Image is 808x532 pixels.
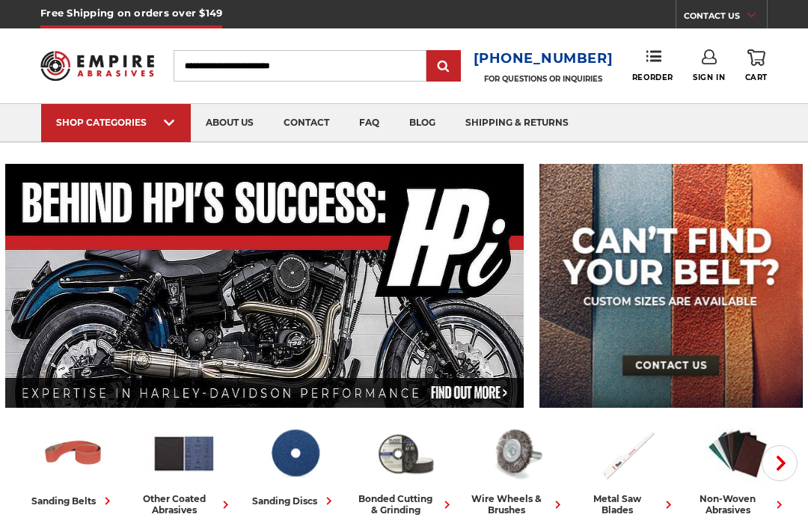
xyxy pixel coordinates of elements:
input: Submit [429,52,459,82]
img: Bonded Cutting & Grinding [373,421,438,486]
div: other coated abrasives [135,493,233,516]
img: Banner for an interview featuring Horsepower Inc who makes Harley performance upgrades featured o... [5,164,524,408]
a: shipping & returns [450,104,584,142]
a: faq [344,104,394,142]
a: metal saw blades [578,421,676,516]
a: Reorder [632,49,673,82]
a: bonded cutting & grinding [356,421,455,516]
a: Cart [745,49,768,82]
a: [PHONE_NUMBER] [474,48,613,70]
a: wire wheels & brushes [467,421,566,516]
img: Metal Saw Blades [594,421,660,486]
p: FOR QUESTIONS OR INQUIRIES [474,74,613,84]
a: sanding belts [24,421,123,509]
img: promo banner for custom belts. [539,164,804,408]
div: non-woven abrasives [688,493,787,516]
a: other coated abrasives [135,421,233,516]
span: Cart [745,73,768,82]
div: metal saw blades [578,493,676,516]
span: Sign In [693,73,725,82]
a: contact [269,104,344,142]
a: sanding discs [245,421,344,509]
div: SHOP CATEGORIES [56,117,176,128]
img: Non-woven Abrasives [705,421,771,486]
div: sanding discs [252,493,337,509]
div: sanding belts [31,493,115,509]
a: non-woven abrasives [688,421,787,516]
img: Other Coated Abrasives [151,421,217,486]
img: Empire Abrasives [40,43,154,88]
button: Next [762,445,798,481]
span: Reorder [632,73,673,82]
a: about us [191,104,269,142]
div: wire wheels & brushes [467,493,566,516]
div: bonded cutting & grinding [356,493,455,516]
img: Sanding Discs [262,421,328,486]
img: Wire Wheels & Brushes [483,421,549,486]
a: blog [394,104,450,142]
a: CONTACT US [684,7,767,28]
img: Sanding Belts [40,421,106,486]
